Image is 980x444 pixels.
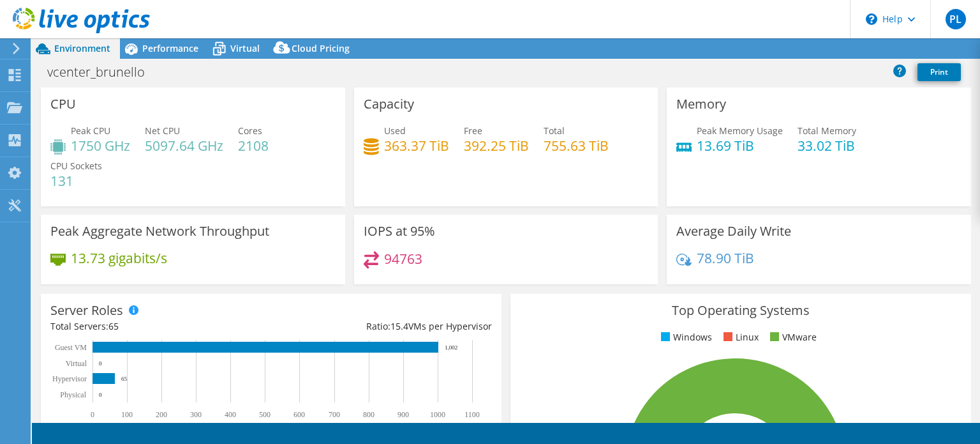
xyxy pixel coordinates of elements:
span: Cores [238,125,262,137]
h4: 5097.64 GHz [145,139,223,153]
span: 15.4 [390,320,408,332]
h4: 33.02 TiB [798,139,856,153]
text: 1100 [464,410,480,419]
span: Total Memory [798,125,856,137]
h3: Capacity [364,97,414,111]
h1: vcenter_brunello [41,65,165,79]
h3: Average Daily Write [676,224,791,238]
a: Print [917,63,961,81]
span: Environment [54,42,110,54]
text: 65 [121,376,128,382]
text: 200 [156,410,167,419]
text: 0 [99,360,102,367]
h4: 2108 [238,139,269,153]
text: 300 [190,410,202,419]
text: 0 [91,410,94,419]
h3: Top Operating Systems [520,303,961,318]
span: Performance [142,42,198,54]
span: Peak CPU [71,125,110,137]
text: 600 [293,410,305,419]
h4: 13.69 TiB [697,139,783,153]
text: 500 [259,410,271,419]
text: 100 [121,410,133,419]
text: 800 [363,410,375,419]
text: Virtual [66,359,87,368]
span: PL [946,9,966,29]
h4: 131 [50,174,102,188]
h4: 78.90 TiB [697,251,754,265]
text: Hypervisor [52,374,87,383]
li: Windows [658,330,712,344]
span: Used [384,125,406,137]
text: Guest VM [55,343,87,352]
span: 65 [108,320,119,332]
h3: IOPS at 95% [364,224,435,238]
text: 1,002 [445,344,457,351]
text: 0 [99,392,102,398]
span: Free [464,125,482,137]
h4: 392.25 TiB [464,139,529,153]
h3: Memory [676,97,726,111]
span: Total [544,125,565,137]
text: 900 [397,410,409,419]
h4: 94763 [384,252,422,266]
h4: 13.73 gigabits/s [71,251,167,265]
text: 700 [329,410,340,419]
h4: 755.63 TiB [544,139,609,153]
li: VMware [767,330,817,344]
svg: \n [866,13,877,25]
h3: Peak Aggregate Network Throughput [50,224,269,238]
text: 400 [225,410,236,419]
h3: Server Roles [50,303,123,318]
span: Virtual [230,42,260,54]
span: Cloud Pricing [292,42,350,54]
h4: 1750 GHz [71,139,130,153]
span: CPU Sockets [50,160,102,172]
li: Linux [720,330,759,344]
div: Total Servers: [50,319,271,333]
span: Peak Memory Usage [697,125,783,137]
h3: CPU [50,97,76,111]
h4: 363.37 TiB [384,139,449,153]
div: Ratio: VMs per Hypervisor [271,319,492,333]
text: Physical [60,390,86,399]
text: 1000 [430,410,445,419]
span: Net CPU [145,125,180,137]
